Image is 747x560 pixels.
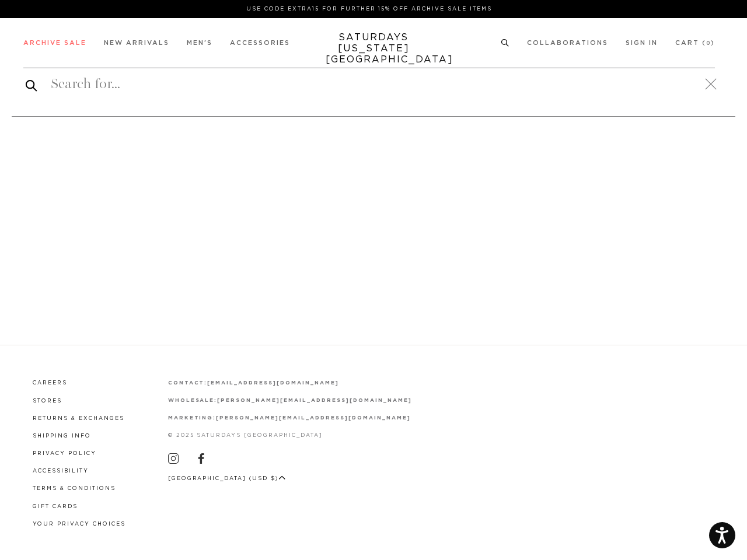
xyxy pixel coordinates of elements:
strong: contact: [168,380,208,386]
p: Use Code EXTRA15 for Further 15% Off Archive Sale Items [28,5,710,13]
strong: marketing: [168,415,217,421]
a: [PERSON_NAME][EMAIL_ADDRESS][DOMAIN_NAME] [217,398,411,403]
a: Men's [187,40,212,46]
a: [EMAIL_ADDRESS][DOMAIN_NAME] [207,380,338,386]
a: Returns & Exchanges [33,416,124,421]
a: Sign In [626,40,658,46]
a: Privacy Policy [33,451,96,456]
a: Shipping Info [33,433,91,439]
a: [PERSON_NAME][EMAIL_ADDRESS][DOMAIN_NAME] [216,415,410,421]
p: © 2025 Saturdays [GEOGRAPHIC_DATA] [168,431,412,440]
a: Terms & Conditions [33,486,116,491]
a: Collaborations [527,40,608,46]
a: Gift Cards [33,504,78,509]
button: [GEOGRAPHIC_DATA] (USD $) [168,474,286,483]
input: Search for... [23,75,715,93]
a: Careers [33,380,67,386]
strong: wholesale: [168,398,218,403]
a: Stores [33,398,62,404]
a: Accessibility [33,468,89,474]
small: 0 [706,41,711,46]
a: Your privacy choices [33,521,125,527]
a: New Arrivals [104,40,169,46]
a: Archive Sale [23,40,86,46]
a: Cart (0) [675,40,715,46]
a: SATURDAYS[US_STATE][GEOGRAPHIC_DATA] [326,32,422,65]
a: Accessories [230,40,290,46]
